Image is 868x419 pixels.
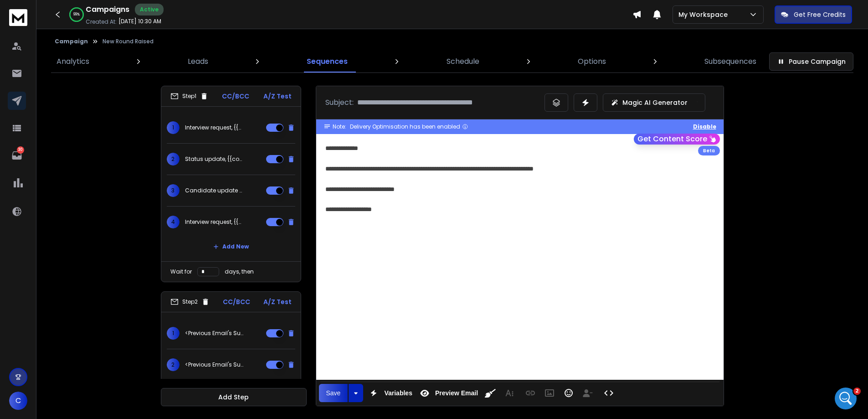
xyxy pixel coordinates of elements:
button: Preview Email [416,384,480,402]
div: Delivery Optimisation has been enabled [350,123,468,130]
div: Step 1 [170,92,208,100]
p: 99 % [73,12,80,17]
span: Preview Email [433,389,480,397]
div: Active [135,4,164,16]
button: Variables [365,384,414,402]
p: Sequences [307,56,348,67]
span: 1 [167,327,180,340]
span: 2 [853,388,861,395]
p: Interview request, {{companyName}} [185,124,243,131]
div: Raj says… [7,151,175,197]
p: Magic AI Generator [622,98,688,107]
button: Pause Campaign [769,52,853,71]
div: Financial ...OM (1).csv [98,215,168,224]
p: Active in the last 15m [44,11,109,21]
img: Profile image for Raj [26,5,41,20]
button: Insert Unsubscribe Link [579,384,596,402]
h1: Campaigns [86,4,129,15]
button: Save [319,384,348,402]
p: 30 [17,146,24,154]
button: go back [6,4,23,21]
a: Analytics [51,51,95,72]
li: Step1CC/BCCA/Z Test1Interview request, {{companyName}}2Status update, {{companyName}}3Candidate u... [161,86,301,282]
div: Hi [PERSON_NAME],Are you seeing any specific error message when you try to upload leads? Also, co... [7,26,149,99]
button: Send a message… [156,295,171,310]
p: Options [578,56,606,67]
button: Get Free Credits [775,5,852,24]
button: Campaign [55,38,88,45]
span: 1 [167,121,180,134]
div: Just says that no leads are in our campaign under the "new construction" tab [40,112,168,139]
button: Home [159,4,176,21]
p: Schedule [447,56,479,67]
div: Are you seeing any specific error message when you try to upload leads? Also, could you please sh... [15,40,142,94]
button: Clean HTML [482,384,499,402]
span: 3 [167,184,180,197]
div: Hey, can you share the file with me that you are trying to upload?[PERSON_NAME] • 21h ago [7,151,149,180]
iframe: Intercom live chat [835,388,857,409]
button: Emoji picker [14,299,21,306]
button: Add Step [161,388,307,406]
div: Raj says… [7,26,175,107]
a: Financial ...OM (1).csv [88,215,168,225]
a: Random Con...ER.COM.csv [74,237,168,247]
p: <Previous Email's Subject> [185,330,243,337]
p: Wait for [170,268,192,275]
button: Get Content Score [634,134,720,145]
p: Leads [188,56,208,67]
a: Leads [182,51,214,72]
button: More Text [501,384,518,402]
a: Schedule [441,51,485,72]
div: #628502656...OM (1).csv [86,259,168,268]
div: Random Con...ER.COM.csv [83,237,168,246]
p: Subsequences [704,56,756,67]
h1: [PERSON_NAME] [44,5,103,11]
p: <Previous Email's Subject> [185,361,243,368]
p: CC/BCC [222,92,249,101]
img: logo [9,9,27,26]
button: Insert Link (Ctrl+K) [522,384,539,402]
div: Hi [PERSON_NAME], [15,31,142,41]
div: Beta [698,146,720,155]
span: 2 [167,358,180,371]
button: Add New [206,238,256,256]
div: Random Con...ER.COM.csv [67,231,175,252]
button: C [9,392,27,410]
p: Created At: [86,18,117,26]
button: Emoticons [560,384,577,402]
a: Sequences [301,51,353,72]
button: Disable [693,123,716,130]
div: [PERSON_NAME] • 21h ago [15,182,90,188]
a: 30 [8,146,26,165]
a: #628502656...OM (1).csv [77,259,168,269]
div: Christopher says… [7,253,175,275]
div: Step 2 [170,298,210,306]
p: New Round Raised [103,38,154,45]
p: Status update, {{companyName}} [185,155,243,163]
p: Analytics [56,56,89,67]
p: Interview request, {{companyName}} [185,218,243,226]
button: Code View [600,384,617,402]
div: Christopher says… [7,231,175,253]
p: Get Free Credits [794,10,846,19]
a: Options [572,51,611,72]
div: Christopher says… [7,209,175,231]
button: Magic AI Generator [603,93,705,112]
div: [DATE] [7,197,175,209]
p: days, then [225,268,254,275]
span: Variables [382,389,414,397]
span: 2 [167,153,180,166]
span: Note: [333,123,346,130]
p: Candidate update request, {{companyName}} [185,187,243,194]
div: #628502656...OM (1).csv [69,253,175,274]
div: Christopher says… [7,107,175,152]
p: A/Z Test [263,92,292,101]
p: Subject: [325,97,354,108]
span: 4 [167,216,180,228]
p: My Workspace [678,10,731,19]
p: A/Z Test [263,297,292,306]
div: Hey, can you share the file with me that you are trying to upload? [15,157,142,175]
